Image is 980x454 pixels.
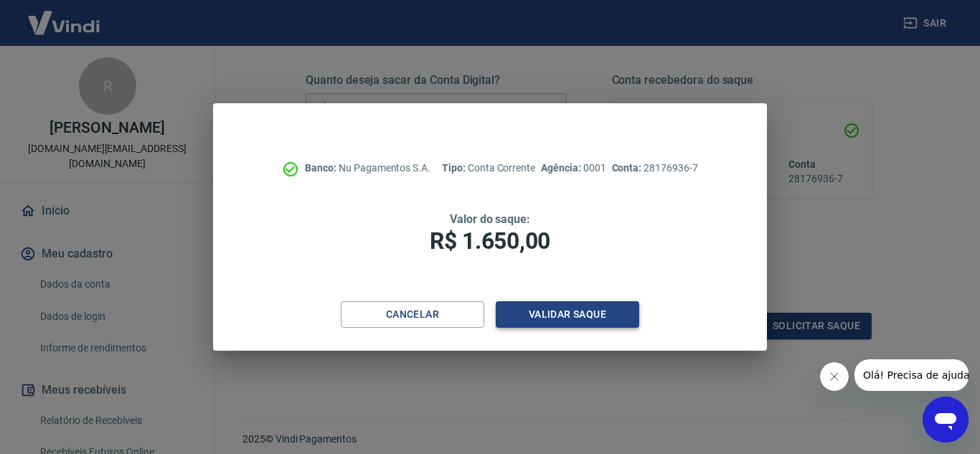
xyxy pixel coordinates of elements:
iframe: Mensagem da empresa [854,359,969,391]
button: Cancelar [341,301,484,328]
p: Conta Corrente [442,161,535,176]
p: 0001 [541,161,606,176]
iframe: Fechar mensagem [820,362,849,391]
button: Validar saque [496,301,639,328]
span: Conta: [612,162,644,174]
span: R$ 1.650,00 [430,227,550,255]
p: 28176936-7 [612,161,698,176]
span: Olá! Precisa de ajuda? [9,10,121,22]
span: Valor do saque: [450,212,530,226]
iframe: Botão para abrir a janela de mensagens [923,397,969,443]
span: Tipo: [442,162,468,174]
p: Nu Pagamentos S.A. [305,161,430,176]
span: Banco: [305,162,339,174]
span: Agência: [541,162,583,174]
